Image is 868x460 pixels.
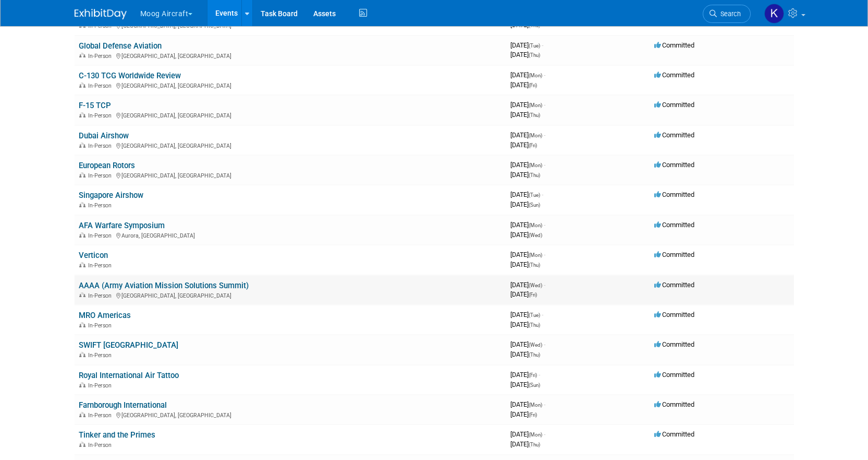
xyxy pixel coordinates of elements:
[79,82,85,88] img: In-Person Event
[654,371,694,379] span: Committed
[529,262,540,268] span: (Thu)
[542,191,543,198] span: -
[544,251,545,258] span: -
[75,9,127,19] img: ExhibitDay
[529,292,537,298] span: (Fri)
[529,312,540,318] span: (Tue)
[544,161,545,169] span: -
[544,221,545,229] span: -
[88,172,115,179] span: In-Person
[79,262,85,267] img: In-Person Event
[510,111,540,119] span: [DATE]
[510,51,540,58] span: [DATE]
[79,141,502,149] div: [GEOGRAPHIC_DATA], [GEOGRAPHIC_DATA]
[79,281,249,290] a: AAAA (Army Aviation Mission Solutions Summit)
[529,162,542,168] span: (Mon)
[529,52,540,58] span: (Thu)
[654,71,694,79] span: Committed
[544,281,545,289] span: -
[88,262,115,269] span: In-Person
[510,311,543,319] span: [DATE]
[510,141,537,149] span: [DATE]
[654,161,694,169] span: Committed
[510,381,540,388] span: [DATE]
[79,202,85,207] img: In-Person Event
[88,442,115,449] span: In-Person
[529,192,540,198] span: (Tue)
[654,131,694,139] span: Committed
[529,202,540,208] span: (Sun)
[510,131,545,139] span: [DATE]
[703,5,751,23] a: Search
[529,222,542,228] span: (Mon)
[529,102,542,108] span: (Mon)
[510,321,540,328] span: [DATE]
[654,41,694,49] span: Committed
[510,251,545,258] span: [DATE]
[529,442,540,447] span: (Thu)
[510,231,542,239] span: [DATE]
[529,352,540,358] span: (Thu)
[510,171,540,179] span: [DATE]
[529,112,540,118] span: (Thu)
[79,292,85,298] img: In-Person Event
[529,252,542,258] span: (Mon)
[510,221,545,229] span: [DATE]
[510,430,545,438] span: [DATE]
[529,412,537,418] span: (Fri)
[764,4,784,23] img: Kathryn Germony
[88,412,115,419] span: In-Person
[510,410,537,418] span: [DATE]
[88,292,115,299] span: In-Person
[510,81,537,89] span: [DATE]
[79,53,85,58] img: In-Person Event
[529,232,542,238] span: (Wed)
[542,311,543,319] span: -
[510,290,537,298] span: [DATE]
[544,400,545,408] span: -
[79,442,85,447] img: In-Person Event
[510,340,545,348] span: [DATE]
[79,291,502,299] div: [GEOGRAPHIC_DATA], [GEOGRAPHIC_DATA]
[88,232,115,239] span: In-Person
[88,143,115,149] span: In-Person
[529,43,540,49] span: (Tue)
[544,131,545,139] span: -
[654,281,694,289] span: Committed
[717,10,741,18] span: Search
[510,261,540,268] span: [DATE]
[88,352,115,359] span: In-Person
[654,251,694,258] span: Committed
[79,412,85,417] img: In-Person Event
[88,112,115,119] span: In-Person
[542,41,543,49] span: -
[79,81,502,89] div: [GEOGRAPHIC_DATA], [GEOGRAPHIC_DATA]
[654,311,694,319] span: Committed
[510,281,545,289] span: [DATE]
[79,112,85,117] img: In-Person Event
[529,73,542,78] span: (Mon)
[510,71,545,79] span: [DATE]
[79,172,85,178] img: In-Person Event
[79,71,181,80] a: C-130 TCG Worldwide Review
[654,191,694,198] span: Committed
[79,400,167,410] a: Farnborough International
[539,371,540,379] span: -
[79,131,129,140] a: Dubai Airshow
[79,111,502,119] div: [GEOGRAPHIC_DATA], [GEOGRAPHIC_DATA]
[529,133,542,138] span: (Mon)
[529,342,542,348] span: (Wed)
[88,82,115,89] span: In-Person
[79,352,85,357] img: In-Person Event
[529,402,542,408] span: (Mon)
[529,172,540,178] span: (Thu)
[510,191,543,198] span: [DATE]
[88,202,115,209] span: In-Person
[88,382,115,389] span: In-Person
[88,322,115,329] span: In-Person
[529,322,540,328] span: (Thu)
[79,231,502,239] div: Aurora, [GEOGRAPHIC_DATA]
[510,101,545,109] span: [DATE]
[79,371,179,380] a: Royal International Air Tattoo
[654,430,694,438] span: Committed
